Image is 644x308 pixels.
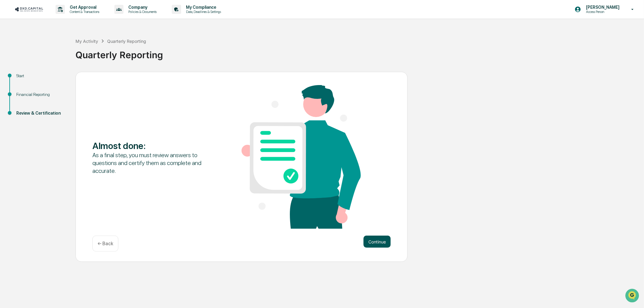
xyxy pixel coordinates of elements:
div: Financial Reporting [16,91,66,98]
a: Powered byPylon [43,102,73,107]
img: logo [14,6,43,12]
div: Quarterly Reporting [75,45,641,60]
div: We're available if you need us! [21,52,76,57]
span: Data Lookup [12,87,38,94]
a: 🗄️Attestations [41,74,77,84]
p: Company [123,5,160,10]
div: Quarterly Reporting [107,39,146,44]
div: 🖐️ [6,77,11,81]
a: 🖐️Preclearance [4,74,41,84]
div: As a final step, you must review answers to questions and certify them as complete and accurate. [92,151,212,175]
div: Review & Certification [16,110,66,116]
p: Content & Transactions [65,10,102,14]
p: [PERSON_NAME] [581,5,623,10]
span: Preclearance [12,76,39,82]
p: Data, Deadlines & Settings [181,10,224,14]
p: Get Approval [65,5,102,10]
div: Start new chat [21,46,99,52]
p: Access Person [581,10,623,14]
a: 🔎Data Lookup [4,85,40,96]
div: 🗄️ [44,77,49,81]
button: Continue [364,236,391,248]
p: My Compliance [181,5,224,10]
button: Start new chat [103,48,110,55]
p: How can we help? [6,13,110,22]
img: 1746055101610-c473b297-6a78-478c-a979-82029cc54cd1 [6,46,17,57]
img: Almost done [242,85,361,229]
span: Pylon [60,102,73,107]
iframe: Open customer support [625,288,641,304]
div: Start [16,73,66,79]
div: My Activity [75,39,98,44]
span: Attestations [50,76,75,82]
div: 🔎 [6,88,11,93]
p: Policies & Documents [123,10,160,14]
p: ← Back [98,241,113,246]
div: Almost done : [92,140,212,151]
